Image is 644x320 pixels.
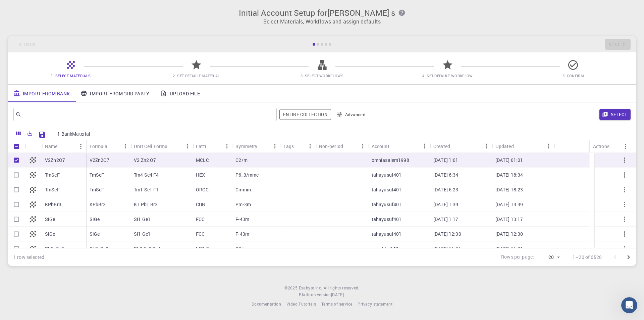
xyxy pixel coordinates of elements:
[45,201,61,208] p: KPbBr3
[422,73,473,78] span: 4. Set Default Workflow
[620,141,631,152] button: Menu
[319,140,347,153] div: Non-periodic
[269,141,280,151] button: Menu
[25,140,42,153] div: Icon
[211,141,221,151] button: Sort
[45,157,65,164] p: V2Zn2O7
[495,140,514,153] div: Updated
[45,186,60,193] p: TmSeF
[75,141,86,152] button: Menu
[286,301,316,307] span: Video Tutorials
[90,172,104,178] p: TmSeF
[430,140,492,153] div: Created
[433,201,459,208] p: [DATE] 1:39
[599,109,631,120] button: Select
[372,216,402,223] p: tahayusuf401
[232,140,280,153] div: Symmetry
[593,140,609,153] div: Actions
[514,141,525,151] button: Sort
[57,131,90,137] p: 1 BankMaterial
[182,141,193,151] button: Menu
[235,186,251,193] p: Cmmm
[573,254,602,261] p: 1–20 of 6528
[130,140,193,153] div: Unit Cell Formula
[252,301,281,308] a: Documentation
[134,172,159,178] p: Tm4 Se4 F4
[13,254,44,261] div: 1 row selected
[334,109,369,120] button: Advanced
[284,285,299,291] span: © 2025
[372,157,409,164] p: omniasalem1998
[433,186,459,193] p: [DATE] 6:23
[58,141,68,152] button: Sort
[134,216,151,223] p: Si1 Ge1
[495,231,523,237] p: [DATE] 12:30
[299,285,322,290] span: Exabyte Inc.
[433,245,461,252] p: [DATE] 11:31
[45,140,58,153] div: Name
[283,140,294,153] div: Tags
[12,8,632,17] h3: Initial Account Setup for [PERSON_NAME] s
[372,245,398,252] p: anushka147
[495,186,523,193] p: [DATE] 18:23
[433,231,461,237] p: [DATE] 12:30
[331,292,345,297] span: [DATE] .
[372,231,402,237] p: tahayusuf401
[90,245,109,252] p: RbFeSe2
[51,73,91,78] span: 1. Select Materials
[90,157,110,164] p: V2Zn2O7
[372,201,402,208] p: tahayusuf401
[316,140,368,153] div: Non-periodic
[235,231,249,237] p: F-43m
[235,245,246,252] p: C2/c
[90,216,100,223] p: SiGe
[622,250,635,264] button: Go to next page
[368,140,430,153] div: Account
[495,216,523,223] p: [DATE] 13:17
[8,85,75,102] a: Import From Bank
[42,140,86,153] div: Name
[155,85,205,102] a: Upload File
[433,157,459,164] p: [DATE] 1:01
[324,285,360,291] span: All rights reserved.
[45,172,60,178] p: TmSeF
[590,140,631,153] div: Actions
[492,140,554,153] div: Updated
[90,186,104,193] p: TmSeF
[280,140,315,153] div: Tags
[235,157,248,164] p: C2/m
[134,186,159,193] p: Tm1 Se1 F1
[347,141,358,151] button: Sort
[193,140,232,153] div: Lattice
[196,140,211,153] div: Lattice
[90,140,108,153] div: Formula
[279,109,331,120] span: Filter throughout whole library including sets (folders)
[372,140,389,153] div: Account
[389,141,400,151] button: Sort
[196,201,205,208] p: CUB
[235,140,257,153] div: Symmetry
[196,157,209,164] p: MCLC
[358,301,392,307] span: Privacy statement
[12,17,632,26] p: Select Materials, Workflows and assign defaults
[24,128,36,139] button: Export
[86,140,131,153] div: Formula
[196,216,205,223] p: FCC
[321,301,352,308] a: Terms of service
[173,73,220,78] span: 2. Set Default Material
[321,301,352,307] span: Terms of service
[36,128,49,141] button: Save Explorer Settings
[286,301,316,308] a: Video Tutorials
[108,141,118,151] button: Sort
[120,141,130,151] button: Menu
[196,172,205,178] p: HEX
[495,157,523,164] p: [DATE] 01:01
[372,186,402,193] p: tahayusuf401
[481,141,492,151] button: Menu
[305,141,316,151] button: Menu
[90,231,100,237] p: SiGe
[13,5,38,11] span: Support
[171,141,182,151] button: Sort
[90,201,106,208] p: KPbBr3
[134,157,156,164] p: V2 Zn2 O7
